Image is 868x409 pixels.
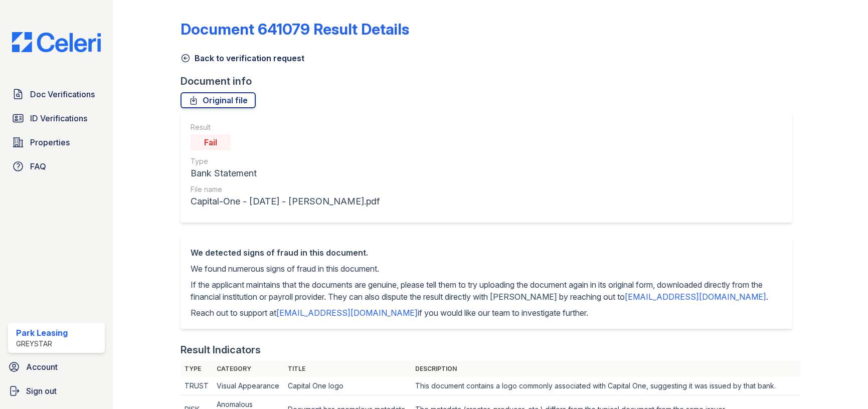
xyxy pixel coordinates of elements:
td: This document contains a logo commonly associated with Capital One, suggesting it was issued by t... [411,377,800,395]
a: Doc Verifications [8,84,105,104]
a: Account [4,357,109,377]
div: Fail [191,134,231,150]
div: Greystar [16,339,68,349]
span: . [766,292,768,302]
th: Type [181,361,213,377]
span: Properties [30,136,70,148]
td: Capital One logo [284,377,411,395]
div: Result Indicators [181,343,261,357]
th: Category [213,361,284,377]
a: Sign out [4,381,109,401]
a: Back to verification request [181,52,304,64]
div: Park Leasing [16,327,68,339]
span: Account [26,361,58,373]
th: Title [284,361,411,377]
a: [EMAIL_ADDRESS][DOMAIN_NAME] [276,308,418,318]
div: Result [191,122,380,132]
span: Doc Verifications [30,88,95,100]
a: Original file [181,92,256,108]
p: We found numerous signs of fraud in this document. [191,263,782,275]
a: FAQ [8,156,105,176]
span: Sign out [26,385,57,397]
a: Properties [8,132,105,152]
div: We detected signs of fraud in this document. [191,247,782,259]
div: Bank Statement [191,166,380,180]
div: Document info [181,74,800,88]
span: FAQ [30,160,46,172]
img: CE_Logo_Blue-a8612792a0a2168367f1c8372b55b34899dd931a85d93a1a3d3e32e68fde9ad4.png [4,32,109,52]
a: [EMAIL_ADDRESS][DOMAIN_NAME] [625,292,766,302]
th: Description [411,361,800,377]
a: Document 641079 Result Details [181,20,409,38]
div: File name [191,184,380,194]
p: If the applicant maintains that the documents are genuine, please tell them to try uploading the ... [191,279,782,303]
p: Reach out to support at if you would like our team to investigate further. [191,307,782,319]
td: TRUST [181,377,213,395]
span: ID Verifications [30,112,87,124]
div: Capital-One - [DATE] - [PERSON_NAME].pdf [191,194,380,209]
td: Visual Appearance [213,377,284,395]
div: Type [191,156,380,166]
a: ID Verifications [8,108,105,128]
